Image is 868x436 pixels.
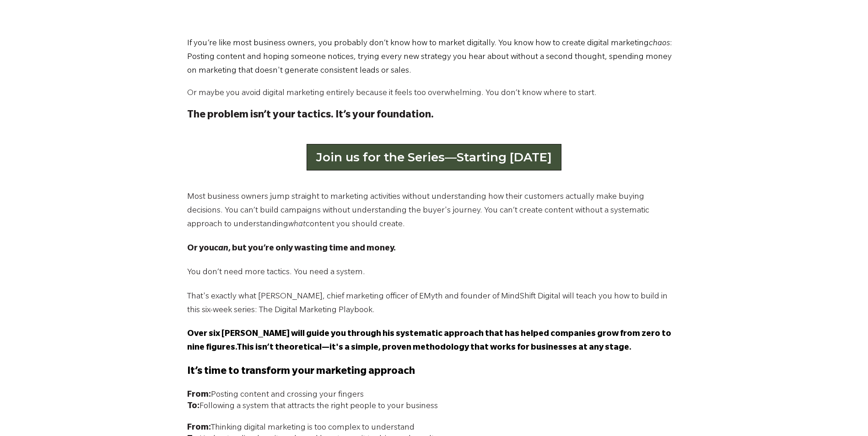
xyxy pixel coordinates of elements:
strong: Or you [187,245,214,254]
span: : Posting content and hoping someone notices, trying every new strategy you hear about without a ... [187,39,672,76]
span: Over six [PERSON_NAME] will guide you through his systematic approach that has helped companies g... [187,330,671,353]
strong: The problem isn’t your tactics. It’s your foundation. [187,110,434,121]
p: That's exactly what [PERSON_NAME], chief marketing officer of EMyth and founder of MindShift Digi... [187,290,681,318]
em: can [214,245,228,254]
span: This isn’t theoretical—it's a simple, proven methodology that works for businesses at any stage. [237,344,631,353]
p: Most business owners jump straight to marketing activities without understanding how their custom... [187,191,681,232]
p: You don’t need more tactics. You need a system. [187,266,681,280]
span: Thinking digital marketing is too complex to understand [187,424,415,433]
span: It’s time to transform your marketing approach [187,367,415,378]
span: Or maybe you avoid digital marketing entirely because it feels too overwhelming. You don’t know w... [187,89,597,98]
span: If you’re like most business owners, you probably don’t know how to market digitally. You know ho... [187,39,649,48]
span: Following a system that attracts the right people to your business [187,402,438,411]
span: chaos [649,39,670,48]
iframe: Chat Widget [822,392,868,436]
strong: From: [187,391,211,400]
strong: , but you’re only wasting time and money. [228,245,396,254]
a: Join us for the Series—Starting [DATE] [307,144,561,170]
strong: To: [187,402,199,411]
span: Posting content and crossing your fingers [187,391,364,400]
strong: From: [187,424,211,433]
em: what [288,220,306,229]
